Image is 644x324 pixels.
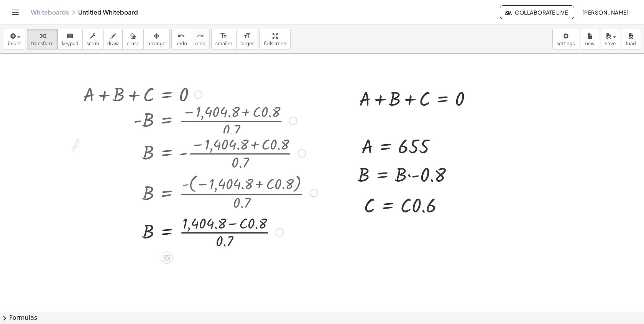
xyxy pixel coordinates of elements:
[143,29,170,49] button: arrange
[215,41,232,46] span: smaller
[107,41,119,46] span: draw
[161,252,173,264] div: Apply the same math to both sides of the equation
[506,9,568,16] span: Collaborate Live
[58,29,83,49] button: keyboardkeypad
[500,5,574,19] button: Collaborate Live
[552,29,579,49] button: settings
[66,31,74,41] i: keyboard
[557,41,575,46] span: settings
[240,41,254,46] span: larger
[243,31,251,41] i: format_size
[236,29,258,49] button: format_sizelarger
[211,29,237,49] button: format_sizesmaller
[4,29,25,49] button: insert
[195,41,205,46] span: redo
[27,29,58,49] button: transform
[622,29,640,49] button: load
[191,29,210,49] button: redoredo
[626,41,636,46] span: load
[31,8,69,16] a: Whiteboards
[576,5,635,19] button: [PERSON_NAME]
[220,31,227,41] i: format_size
[127,41,139,46] span: erase
[176,41,187,46] span: undo
[31,41,54,46] span: transform
[260,29,290,49] button: fullscreen
[103,29,123,49] button: draw
[8,41,21,46] span: insert
[9,6,21,18] button: Toggle navigation
[582,9,629,16] span: [PERSON_NAME]
[197,31,204,41] i: redo
[177,31,185,41] i: undo
[62,41,79,46] span: keypad
[148,41,166,46] span: arrange
[122,29,143,49] button: erase
[264,41,286,46] span: fullscreen
[171,29,191,49] button: undoundo
[87,41,99,46] span: scrub
[605,41,616,46] span: save
[585,41,595,46] span: new
[82,29,103,49] button: scrub
[581,29,599,49] button: new
[601,29,620,49] button: save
